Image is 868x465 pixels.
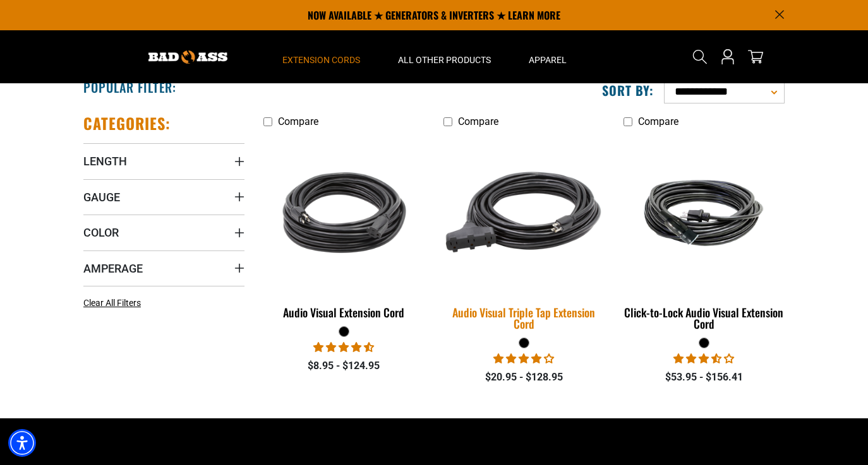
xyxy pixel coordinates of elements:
a: Open this option [718,30,738,83]
div: Audio Visual Triple Tap Extension Cord [443,307,605,329]
summary: All Other Products [379,30,510,83]
span: 3.50 stars [673,353,734,365]
span: Length [83,154,127,168]
a: black Click-to-Lock Audio Visual Extension Cord [624,134,785,337]
span: Color [83,225,119,240]
summary: Color [83,215,244,250]
img: Bad Ass Extension Cords [148,50,227,64]
summary: Apparel [510,30,586,83]
summary: Extension Cords [263,30,379,83]
summary: Length [83,143,244,179]
div: $53.95 - $156.41 [624,370,785,385]
summary: Gauge [83,179,244,215]
span: Compare [458,115,498,127]
span: Extension Cords [282,54,360,66]
summary: Amperage [83,250,244,286]
div: Audio Visual Extension Cord [263,307,425,318]
span: 4.71 stars [313,341,374,353]
span: Compare [278,115,318,127]
label: Sort by: [602,82,654,98]
div: $20.95 - $128.95 [443,370,605,385]
div: Accessibility Menu [8,429,36,457]
a: black Audio Visual Extension Cord [263,134,425,326]
h2: Categories: [83,114,171,133]
img: black [435,132,612,293]
span: Gauge [83,190,120,204]
span: Apparel [529,54,567,66]
a: black Audio Visual Triple Tap Extension Cord [443,134,605,337]
span: 3.75 stars [493,353,554,365]
h2: Popular Filter: [83,79,176,95]
img: black [265,140,424,285]
span: All Other Products [398,54,491,66]
span: Clear All Filters [83,298,141,308]
div: $8.95 - $124.95 [263,358,425,374]
img: black [624,164,783,261]
div: Click-to-Lock Audio Visual Extension Cord [624,307,785,329]
a: Clear All Filters [83,297,146,310]
a: cart [745,49,766,64]
span: Compare [638,115,678,127]
span: Amperage [83,261,143,276]
summary: Search [690,47,710,67]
